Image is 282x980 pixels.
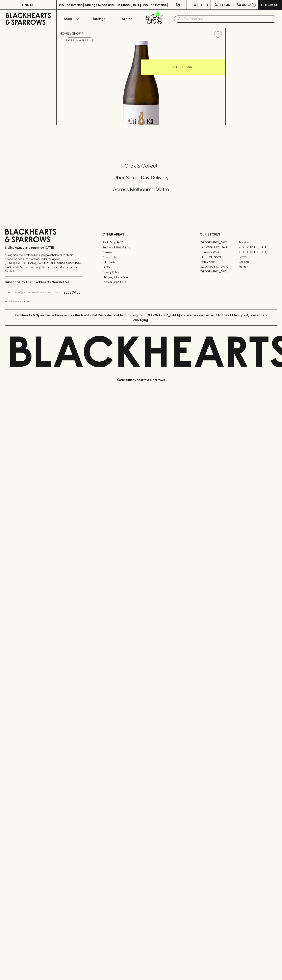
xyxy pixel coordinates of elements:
a: [GEOGRAPHIC_DATA] [238,245,277,250]
button: Add to wishlist [66,38,93,42]
strong: Liquor License #32064953 [44,261,81,265]
a: Prahran [238,264,277,269]
p: Wishlist [194,2,209,7]
a: HOME [60,32,69,35]
a: [GEOGRAPHIC_DATA] [238,250,277,254]
a: Bottle Drop FAQ's [102,240,180,245]
p: Subscribe to The Blackhearts Newsletter [5,280,82,285]
a: Privacy Policy [102,270,180,275]
p: Blackhearts & Sparrows acknowledges the traditional Custodians of land throughout [GEOGRAPHIC_DAT... [8,313,274,322]
p: Sibling owned and run since [DATE] [5,246,82,250]
a: [GEOGRAPHIC_DATA] [200,245,238,250]
button: SUBSCRIBE [62,288,82,297]
h5: Across Melbourne Metro [5,186,277,193]
a: Business & Bulk Gifting [102,245,180,250]
input: Try "Pinot noir" [184,16,274,22]
p: OUR STORES [200,232,277,237]
p: FIND US [22,2,34,7]
input: e.g. jane@blackheartsandsparrows.com.au [8,289,62,296]
button: ADD TO CART [141,59,225,75]
p: OTHER AREAS [102,232,180,237]
img: 35047.png [57,41,225,125]
p: ADD TO CART [173,65,194,69]
p: Login [220,2,230,7]
a: Fitzroy North [200,259,238,264]
a: Gift Cards [102,260,180,265]
p: We will never spam you [5,299,82,303]
a: Braddon [238,240,277,245]
p: It is against the law to sell or supply alcohol to, or to obtain alcohol on behalf of a person un... [5,253,82,273]
p: $0.00 [237,2,246,7]
a: [GEOGRAPHIC_DATA] [200,240,238,245]
a: [GEOGRAPHIC_DATA] [200,269,238,274]
a: Shipping Information [102,275,180,279]
a: Tastings [85,10,113,28]
a: FAQ's [102,265,180,270]
a: Careers [102,250,180,255]
p: Checkout [261,2,279,7]
h5: Click & Collect [5,163,277,169]
button: Shop [57,10,85,28]
h5: Uber Same-Day Delivery [5,174,277,181]
p: 0 [253,4,255,6]
div: Call to action block [5,146,277,214]
button: Add to wishlist [212,29,224,40]
p: SUBSCRIBE [63,290,80,295]
a: SHOP [72,32,81,35]
a: Geelong [238,259,277,264]
a: Brunswick West [200,250,238,254]
a: Terms & Conditions [102,280,180,285]
a: [GEOGRAPHIC_DATA] [200,264,238,269]
p: Shop [64,16,72,21]
a: [PERSON_NAME] [200,254,238,259]
p: Tastings [92,16,105,21]
a: Contact Us [102,255,180,260]
a: Fitzroy [238,254,277,259]
p: Stores [122,16,132,21]
a: Stores [113,10,141,28]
